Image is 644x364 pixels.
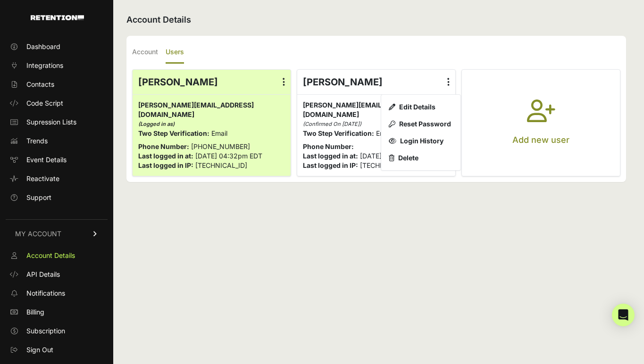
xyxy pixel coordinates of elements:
span: API Details [26,270,60,279]
label: Users [166,41,184,64]
a: Integrations [6,58,108,73]
span: Email [376,129,392,137]
span: Reactivate [26,174,59,183]
span: Supression Lists [26,117,76,127]
strong: Phone Number: [303,142,354,150]
img: Retention.com [31,15,84,20]
strong: Last logged in IP: [303,161,358,169]
a: Trends [6,133,108,149]
h2: Account Details [126,13,626,26]
span: Event Details [26,155,67,165]
span: Account Details [26,251,75,260]
span: Support [26,193,51,202]
a: Contacts [6,77,108,92]
span: Sign Out [26,345,53,355]
a: Code Script [6,96,108,111]
a: Sign Out [6,342,108,357]
p: Add new user [512,133,569,147]
a: Notifications [6,286,108,301]
span: Code Script [26,99,63,108]
label: Account [132,41,158,64]
span: [DATE] 03:47pm EST [360,152,426,160]
a: Reset Password [385,116,457,132]
span: Notifications [26,289,65,298]
span: Integrations [26,61,63,70]
strong: Last logged in IP: [138,161,193,169]
a: Account Details [6,248,108,263]
span: [TECHNICAL_ID] [195,161,247,169]
a: Edit Details [385,99,457,116]
span: [TECHNICAL_ID] [360,161,412,169]
div: Open Intercom Messenger [612,304,635,326]
span: [DATE] 04:32pm EDT [195,152,262,160]
a: API Details [6,267,108,282]
button: Add new user [462,70,620,176]
strong: Last logged in at: [138,152,193,160]
strong: Two Step Verification: [138,129,209,137]
a: Subscription [6,323,108,339]
span: [PERSON_NAME][EMAIL_ADDRESS][DOMAIN_NAME] [138,101,254,118]
i: (Confirmed On [DATE]) [303,121,361,127]
span: Trends [26,136,48,146]
span: Dashboard [26,42,60,51]
a: Support [6,190,108,205]
a: Billing [6,305,108,320]
div: [PERSON_NAME] [297,70,455,94]
a: Supression Lists [6,115,108,130]
div: [PERSON_NAME] [133,70,291,94]
span: [PERSON_NAME][EMAIL_ADDRESS][DOMAIN_NAME] [303,101,418,118]
span: MY ACCOUNT [15,229,61,239]
span: [PHONE_NUMBER] [191,142,250,150]
a: Reactivate [6,171,108,186]
a: MY ACCOUNT [6,219,108,248]
a: Delete [385,149,457,166]
strong: Two Step Verification: [303,129,374,137]
strong: Last logged in at: [303,152,358,160]
a: Event Details [6,152,108,167]
span: Billing [26,307,44,317]
strong: Phone Number: [138,142,189,150]
span: Subscription [26,326,65,336]
i: (Logged in as) [138,121,175,127]
span: Contacts [26,80,54,89]
a: Dashboard [6,39,108,54]
a: Login History [385,132,457,149]
span: Email [211,129,227,137]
